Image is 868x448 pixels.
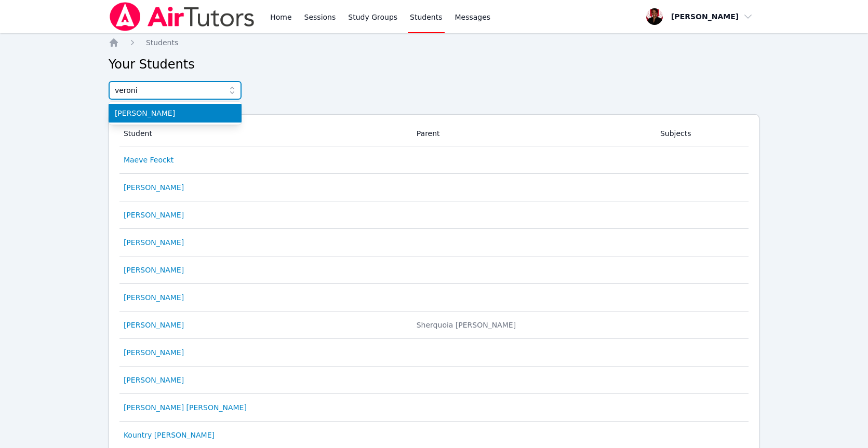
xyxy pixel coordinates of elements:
th: Parent [410,121,654,146]
tr: [PERSON_NAME] [119,284,749,311]
tr: [PERSON_NAME] [119,339,749,366]
tr: [PERSON_NAME] [119,174,749,201]
tr: [PERSON_NAME] [119,229,749,256]
span: Messages [455,12,491,22]
th: Subjects [654,121,749,146]
a: [PERSON_NAME] [124,375,184,385]
nav: Breadcrumb [109,37,759,48]
a: Maeve Feockt [124,155,173,165]
a: [PERSON_NAME] [124,210,184,220]
a: [PERSON_NAME] [124,182,184,193]
tr: [PERSON_NAME] Sherquoia [PERSON_NAME] [119,311,749,339]
span: Students [146,38,178,47]
a: [PERSON_NAME] [124,292,184,303]
a: Kountry [PERSON_NAME] [124,430,215,440]
h2: Your Students [109,56,759,73]
tr: [PERSON_NAME] [119,366,749,394]
a: [PERSON_NAME] [124,320,184,330]
div: Sherquoia [PERSON_NAME] [417,320,648,330]
tr: [PERSON_NAME] [PERSON_NAME] [119,394,749,422]
a: [PERSON_NAME] [124,347,184,358]
span: [PERSON_NAME] [115,108,235,118]
a: [PERSON_NAME] [124,265,184,275]
tr: [PERSON_NAME] [119,256,749,284]
input: Quick Find a Student [109,81,242,100]
a: [PERSON_NAME] [124,237,184,248]
th: Student [119,121,410,146]
tr: [PERSON_NAME] [119,201,749,229]
a: [PERSON_NAME] [PERSON_NAME] [124,402,247,413]
img: Air Tutors [109,2,256,31]
a: Students [146,37,178,48]
tr: Maeve Feockt [119,146,749,174]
